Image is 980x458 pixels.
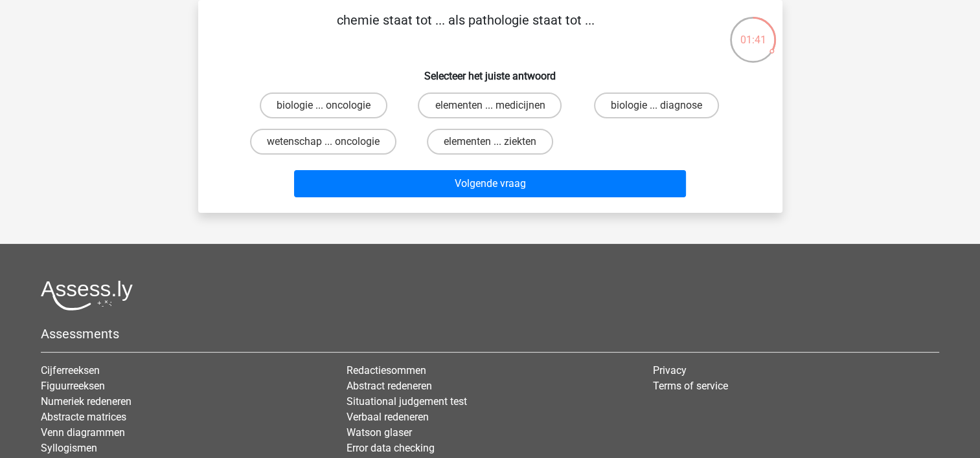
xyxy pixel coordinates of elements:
a: Verbaal redeneren [347,411,429,423]
a: Redactiesommen [347,364,426,376]
label: wetenschap ... oncologie [250,129,396,155]
h6: Selecteer het juiste antwoord [219,60,762,82]
a: Terms of service [653,380,728,392]
p: chemie staat tot ... als pathologie staat tot ... [219,10,713,49]
a: Watson glaser [347,426,412,439]
button: Volgende vraag [294,170,686,197]
a: Venn diagrammen [41,426,125,439]
a: Abstract redeneren [347,380,432,392]
a: Abstracte matrices [41,411,126,423]
a: Privacy [653,364,687,376]
a: Error data checking [347,442,435,454]
a: Syllogismen [41,442,97,454]
h5: Assessments [41,326,939,342]
a: Cijferreeksen [41,364,100,376]
label: biologie ... oncologie [260,93,387,118]
a: Numeriek redeneren [41,395,131,408]
img: Assessly logo [41,280,133,311]
div: 01:41 [729,16,777,48]
label: biologie ... diagnose [594,93,719,118]
a: Figuurreeksen [41,380,105,392]
label: elementen ... medicijnen [418,93,562,118]
label: elementen ... ziekten [427,129,553,155]
a: Situational judgement test [347,395,467,408]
